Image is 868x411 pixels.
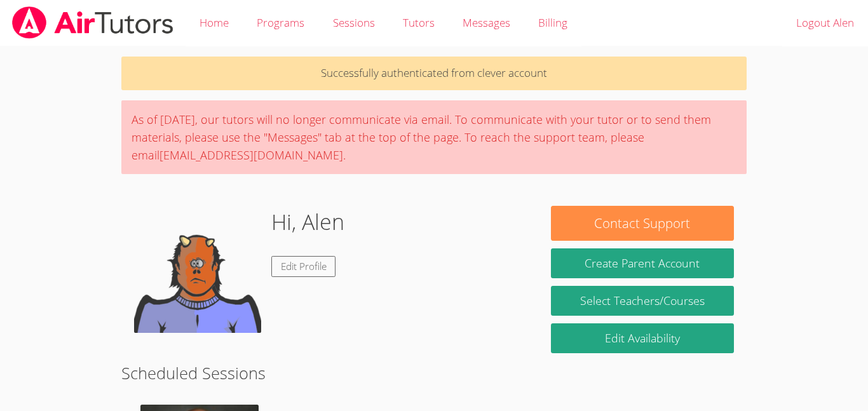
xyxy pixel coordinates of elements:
span: Messages [463,15,510,30]
div: As of [DATE], our tutors will no longer communicate via email. To communicate with your tutor or ... [121,100,747,174]
button: Create Parent Account [551,248,734,278]
p: Successfully authenticated from clever account [121,57,747,90]
button: Contact Support [551,206,734,241]
a: Select Teachers/Courses [551,286,734,316]
h2: Scheduled Sessions [121,361,747,385]
h1: Hi, Alen [271,206,344,238]
a: Edit Profile [271,256,336,277]
img: airtutors_banner-c4298cdbf04f3fff15de1276eac7730deb9818008684d7c2e4769d2f7ddbe033.png [11,6,175,39]
img: default.png [134,206,261,333]
a: Edit Availability [551,323,734,353]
